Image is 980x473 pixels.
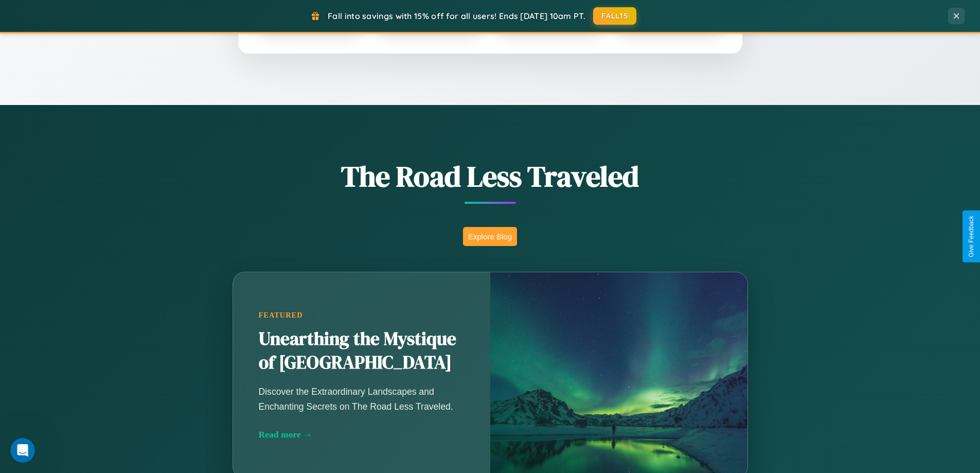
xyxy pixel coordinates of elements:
h2: Unearthing the Mystique of [GEOGRAPHIC_DATA] [259,327,465,375]
h1: The Road Less Traveled [182,156,799,196]
button: Explore Blog [463,227,517,246]
div: Give Feedback [968,216,975,257]
iframe: Intercom live chat [10,438,35,463]
span: Fall into savings with 15% off for all users! Ends [DATE] 10am PT. [328,11,585,21]
div: Featured [259,311,465,320]
div: Read more → [259,429,465,440]
button: FALL15 [593,7,636,25]
p: Discover the Extraordinary Landscapes and Enchanting Secrets on The Road Less Traveled. [259,384,465,413]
